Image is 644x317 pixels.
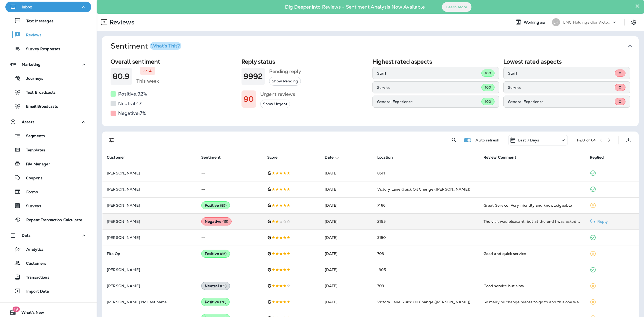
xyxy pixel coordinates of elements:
[197,229,263,246] td: --
[485,71,491,75] span: 100
[5,285,91,297] button: Import Data
[22,5,32,9] p: Inbox
[619,85,621,90] span: 0
[21,275,49,280] p: Transactions
[197,262,263,278] td: --
[320,278,373,294] td: [DATE]
[320,213,373,229] td: [DATE]
[5,144,91,155] button: Templates
[107,155,125,160] span: Customer
[442,2,471,12] button: Learn More
[5,186,91,197] button: Forms
[220,284,227,288] span: ( 65 )
[21,176,42,181] p: Coupons
[5,116,91,127] button: Assets
[377,283,384,288] span: 703
[220,252,227,256] span: ( 85 )
[5,59,91,70] button: Marketing
[449,135,459,145] button: Search Reviews
[21,247,43,252] p: Analytics
[107,203,193,207] p: [PERSON_NAME]
[5,257,91,269] button: Customers
[269,67,301,76] h5: Pending reply
[118,109,146,118] h5: Negative: 7 %
[320,165,373,181] td: [DATE]
[12,307,20,312] span: 19
[201,155,228,160] span: Sentiment
[150,42,181,50] button: What's This?
[260,90,295,99] h5: Urgent reviews
[269,77,301,86] button: Show Pending
[244,95,254,104] h1: 90
[5,15,91,26] button: Text Messages
[21,204,41,209] p: Surveys
[107,300,193,304] p: [PERSON_NAME] No Last name
[5,29,91,40] button: Reviews
[201,250,230,258] div: Positive
[16,310,44,317] span: What's New
[377,300,470,304] span: Victory Lane Quick Oil Change ([PERSON_NAME])
[22,62,41,67] p: Marketing
[241,58,368,65] h2: Reply status
[102,56,639,126] div: SentimentWhat's This?
[563,20,612,24] p: LMC Holdings dba Victory Lane Quick Oil Change
[484,155,523,160] span: Review Comment
[260,100,290,108] button: Show Urgent
[5,2,91,12] button: Inbox
[325,155,341,160] span: Date
[113,72,130,81] h1: 80.9
[635,2,640,10] button: Close
[5,172,91,183] button: Coupons
[623,135,634,145] button: Export as CSV
[629,17,639,27] button: Settings
[107,171,193,175] p: [PERSON_NAME]
[118,90,147,98] h5: Positive: 92 %
[377,171,385,176] span: 8511
[147,68,152,74] p: -4
[320,229,373,246] td: [DATE]
[5,158,91,169] button: File Manager
[107,284,193,288] p: [PERSON_NAME]
[552,18,560,26] div: LH
[220,300,226,304] span: ( 76 )
[377,187,470,192] span: Victory Lane Quick Oil Change ([PERSON_NAME])
[518,138,539,142] p: Last 7 Days
[503,58,630,65] h2: Lowest rated aspects
[590,155,611,160] span: Replied
[107,219,193,224] p: [PERSON_NAME]
[377,251,384,256] span: 703
[320,197,373,213] td: [DATE]
[269,6,440,8] p: Dig Deeper into Reviews - Sentiment Analysis Now Available
[107,235,193,240] p: [PERSON_NAME]
[508,100,615,104] p: General Experience
[21,90,56,95] p: Text Broadcasts
[377,219,386,224] span: 2185
[377,155,400,160] span: Location
[595,219,608,224] p: Reply
[484,283,581,289] div: Good service but slow.
[484,155,516,160] span: Review Comment
[151,43,180,48] div: What's This?
[21,162,50,167] p: File Manager
[325,155,334,160] span: Date
[5,214,91,225] button: Repeat Transaction Calculator
[377,155,393,160] span: Location
[484,299,581,305] div: So many oil change places to go to and this one was the best place I’ve been to. Will definitely ...
[267,155,278,160] span: Score
[320,246,373,262] td: [DATE]
[106,135,117,145] button: Filters
[5,130,91,141] button: Segments
[508,71,615,75] p: Staff
[107,268,193,272] p: [PERSON_NAME]
[5,271,91,283] button: Transactions
[201,217,232,225] div: Negative
[5,72,91,84] button: Journeys
[21,218,82,223] p: Repeat Transaction Calculator
[21,148,45,153] p: Templates
[111,58,237,65] h2: Overall sentiment
[320,262,373,278] td: [DATE]
[577,138,596,142] div: 1 - 20 of 64
[485,99,491,104] span: 100
[220,203,227,208] span: ( 85 )
[377,71,481,75] p: Staff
